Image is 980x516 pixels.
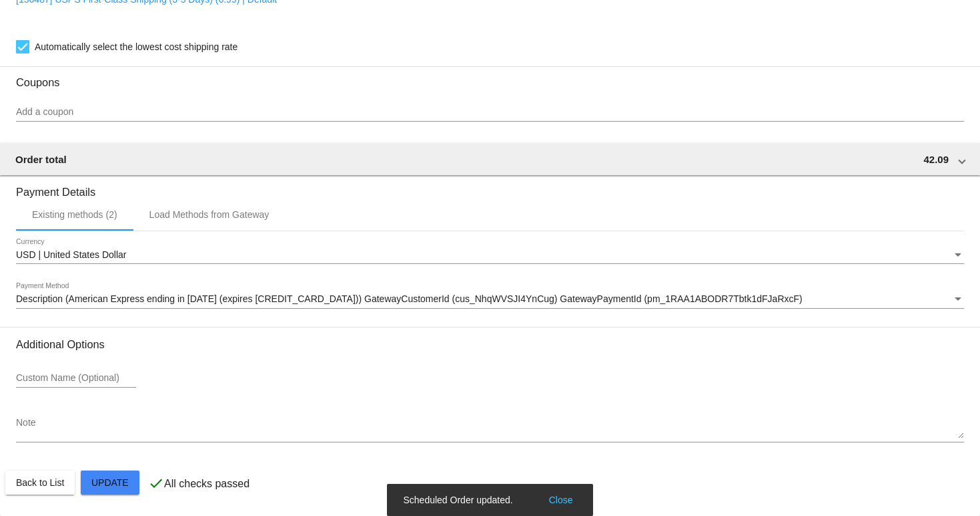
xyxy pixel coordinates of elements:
[81,471,139,495] button: Update
[16,66,964,89] h3: Coupons
[16,250,964,261] mat-select: Currency
[545,493,577,507] button: Close
[16,373,136,384] input: Custom Name (Optional)
[15,154,67,165] span: Order total
[35,39,237,55] span: Automatically select the lowest cost shipping rate
[32,209,117,220] div: Existing methods (2)
[164,478,250,490] p: All checks passed
[148,475,164,491] mat-icon: check
[149,209,270,220] div: Load Methods from Gateway
[16,176,964,199] h3: Payment Details
[403,493,576,507] simple-snack-bar: Scheduled Order updated.
[16,477,64,488] span: Back to List
[16,293,803,304] span: Description (American Express ending in [DATE] (expires [CREDIT_CARD_DATA])) GatewayCustomerId (c...
[5,471,75,495] button: Back to List
[16,107,964,118] input: Add a coupon
[91,477,129,488] span: Update
[923,154,949,165] span: 42.09
[16,249,126,260] span: USD | United States Dollar
[16,338,964,351] h3: Additional Options
[16,294,964,305] mat-select: Payment Method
